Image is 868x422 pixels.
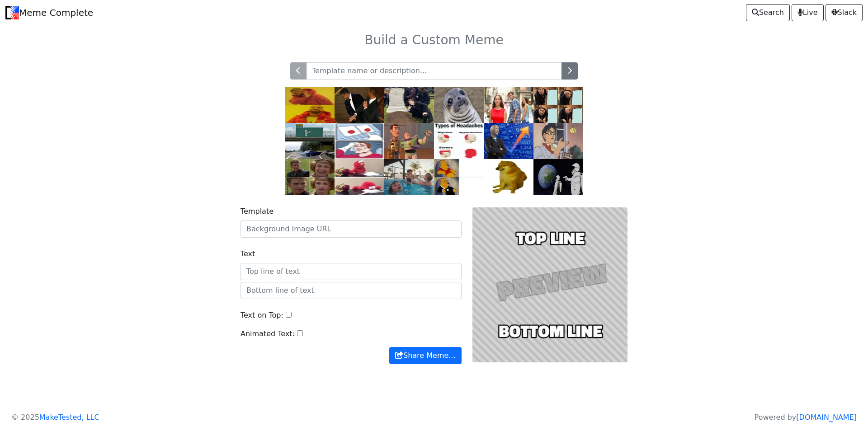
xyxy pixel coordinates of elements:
label: Text on Top: [241,310,283,321]
img: elmo.jpg [335,159,384,195]
img: grave.jpg [384,87,434,123]
img: ams.jpg [434,87,484,123]
input: Bottom line of text [241,282,462,299]
label: Animated Text: [241,328,295,339]
img: pooh.jpg [434,159,484,195]
img: ds.jpg [335,123,384,159]
input: Template name or description... [306,62,562,80]
img: slap.jpg [335,87,384,123]
a: Search [746,4,790,21]
img: gru.jpg [533,87,583,123]
span: Live [797,7,818,18]
input: Top line of text [241,263,462,280]
label: Template [241,206,274,217]
h3: Build a Custom Meme [141,33,727,48]
a: Meme Complete [5,4,93,22]
a: [DOMAIN_NAME] [796,413,857,422]
img: pigeon.jpg [533,123,583,159]
img: stonks.jpg [484,123,533,159]
img: headaches.jpg [434,123,484,159]
a: Live [792,4,824,21]
img: db.jpg [484,87,533,123]
input: Background Image URL [241,220,462,238]
a: Slack [826,4,863,21]
span: Search [752,7,784,18]
img: right.jpg [285,159,335,195]
a: MakeTested, LLC [39,413,99,422]
button: Share Meme… [389,347,462,364]
span: Slack [831,7,857,18]
img: buzz.jpg [384,123,434,159]
img: drake.jpg [285,87,335,123]
img: cheems.jpg [484,159,533,195]
img: astronaut.jpg [533,159,583,195]
img: Meme Complete [5,6,19,19]
label: Text [241,249,255,259]
img: exit.jpg [285,123,335,159]
img: pool.jpg [384,159,434,195]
